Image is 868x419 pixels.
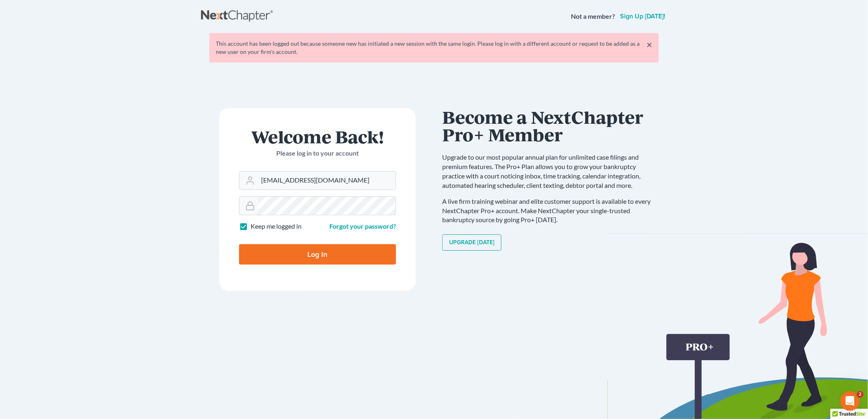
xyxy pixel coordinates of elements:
a: Sign up [DATE]! [618,13,667,20]
a: Forgot your password? [329,222,396,230]
p: Upgrade to our most popular annual plan for unlimited case filings and premium features. The Pro+... [442,153,659,190]
input: Email Address [258,172,396,189]
p: Please log in to your account [239,149,396,158]
a: × [647,40,652,49]
label: Keep me logged in [251,222,302,231]
a: Upgrade [DATE] [442,234,501,251]
div: This account has been logged out because someone new has initiated a new session with the same lo... [216,40,652,56]
h1: Welcome Back! [239,128,396,145]
p: A live firm training webinar and elite customer support is available to every NextChapter Pro+ ac... [442,197,659,225]
input: Log In [239,244,396,265]
span: 2 [857,391,864,398]
iframe: Intercom live chat [840,391,860,411]
h1: Become a NextChapter Pro+ Member [442,108,659,143]
strong: Not a member? [571,12,615,21]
